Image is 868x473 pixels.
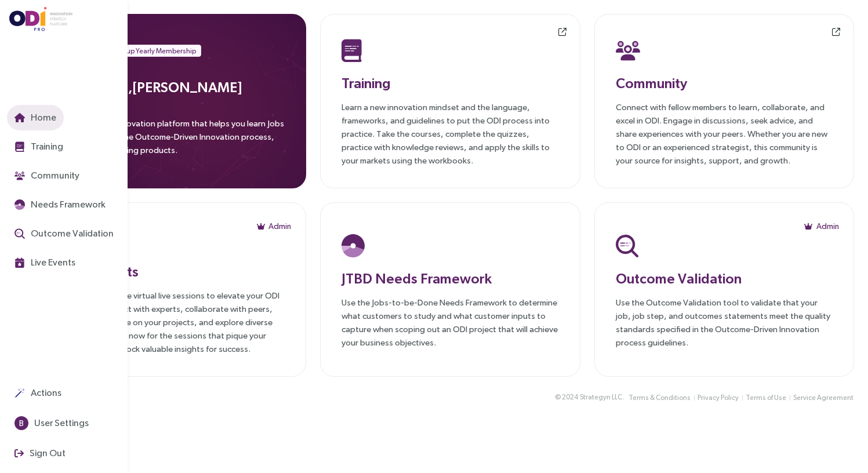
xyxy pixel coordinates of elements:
[28,139,63,154] span: Training
[28,226,114,241] span: Outcome Validation
[9,7,73,31] img: ODIpro
[7,250,83,275] button: Live Events
[28,197,106,212] span: Needs Framework
[14,141,25,152] img: Training
[268,220,291,232] span: Admin
[616,234,638,257] img: Outcome Validation
[14,170,25,181] img: Community
[28,110,56,125] span: Home
[114,45,196,57] span: Group Yearly Membership
[14,388,25,398] img: Actions
[28,168,79,183] span: Community
[7,441,73,466] button: Sign Out
[256,217,292,235] button: Admin
[616,268,833,289] h3: Outcome Validation
[32,416,89,430] span: User Settings
[28,385,61,400] span: Actions
[616,296,833,349] p: Use the Outcome Validation tool to validate that your job, job step, and outcomes statements meet...
[7,105,64,130] button: Home
[579,391,623,403] button: Strategyn LLC
[28,255,75,270] span: Live Events
[746,392,786,403] span: Terms of Use
[7,163,87,188] button: Community
[555,391,624,403] div: © 2024 .
[7,221,121,246] button: Outcome Validation
[7,134,71,159] button: Training
[616,72,833,93] h3: Community
[697,392,739,404] button: Privacy Policy
[14,228,25,239] img: Outcome Validation
[342,234,365,257] img: JTBD Needs Platform
[698,392,739,403] span: Privacy Policy
[7,380,69,406] button: Actions
[745,392,787,404] button: Terms of Use
[14,257,25,268] img: Live Events
[342,72,558,93] h3: Training
[616,100,833,167] p: Connect with fellow members to learn, collaborate, and excel in ODI. Engage in discussions, seek ...
[342,268,558,289] h3: JTBD Needs Framework
[580,392,622,403] span: Strategyn LLC
[628,392,691,404] button: Terms & Conditions
[342,39,362,62] img: Training
[68,289,285,355] p: Join our exclusive virtual live sessions to elevate your ODI journey. Connect with experts, colla...
[19,416,24,430] span: B
[67,117,285,163] p: ODIpro is an innovation platform that helps you learn Jobs Theory, apply the Outcome-Driven Innov...
[342,100,558,167] p: Learn a new innovation mindset and the language, frameworks, and guidelines to put the ODI proces...
[804,217,840,235] button: Admin
[793,392,854,403] span: Service Agreement
[14,199,25,210] img: JTBD Needs Framework
[7,192,113,217] button: Needs Framework
[68,261,285,282] h3: Live Events
[67,77,285,97] h3: Welcome, [PERSON_NAME]
[342,296,558,349] p: Use the Jobs-to-be-Done Needs Framework to determine what customers to study and what customer in...
[816,220,839,232] span: Admin
[629,392,691,403] span: Terms & Conditions
[7,410,96,436] button: BUser Settings
[616,39,640,62] img: Community
[793,392,854,404] button: Service Agreement
[27,446,66,460] span: Sign Out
